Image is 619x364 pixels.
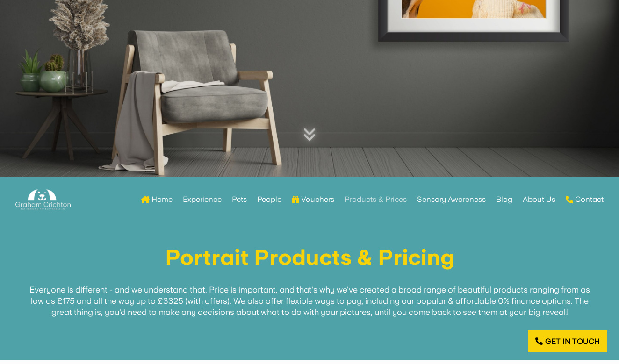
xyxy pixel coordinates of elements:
a: Blog [496,181,512,218]
a: Get in touch [528,330,607,352]
a: Vouchers [292,181,334,218]
a: People [257,181,281,218]
span: Everyone is different - and we understand that. Price is important, and that's why we've created ... [29,285,590,317]
a: Experience [183,181,222,218]
a: Home [141,181,173,218]
a: Sensory Awareness [417,181,486,218]
h1: Portrait Products & Pricing [23,247,596,273]
a: Products & Prices [345,181,407,218]
a: About Us [523,181,555,218]
a: Contact [566,181,604,218]
img: Graham Crichton Photography Logo - Graham Crichton - Belfast Family & Pet Photography Studio [15,187,71,213]
a: Pets [232,181,247,218]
